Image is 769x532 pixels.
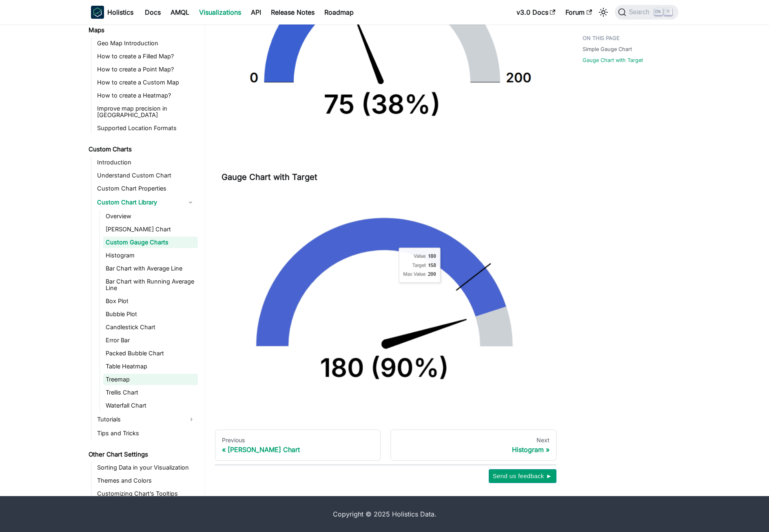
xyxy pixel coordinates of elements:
a: Maps [86,24,198,36]
a: How to create a Filled Map? [95,51,198,62]
img: reporting-custom-chart/gauge-chart-with-target [222,189,550,408]
a: Custom Chart Library [95,196,183,209]
a: Gauge Chart with Target [583,56,643,64]
a: Bar Chart with Running Average Line [103,276,198,294]
a: Overview [103,211,198,222]
a: How to create a Heatmap? [95,90,198,101]
a: Bar Chart with Average Line [103,263,198,274]
a: Previous[PERSON_NAME] Chart [215,430,381,461]
a: AMQL [166,6,194,19]
a: Visualizations [194,6,246,19]
button: Collapse sidebar category 'Custom Chart Library' [183,196,198,209]
a: Custom Chart Properties [95,183,198,194]
a: Box Plot [103,295,198,307]
a: Supported Location Formats [95,122,198,134]
a: Tutorials [95,413,198,426]
button: Send us feedback ► [489,469,556,483]
a: Customizing Chart’s Tooltips [95,488,198,499]
span: Send us feedback ► [493,471,552,481]
a: HolisticsHolistics [91,6,133,19]
a: Packed Bubble Chart [103,348,198,359]
a: Simple Gauge Chart [583,45,632,53]
span: Search [626,9,654,16]
img: Holistics [91,6,104,19]
a: Candlestick Chart [103,321,198,333]
a: Roadmap [319,6,359,19]
a: Custom Charts [86,144,198,155]
div: Next [397,437,550,444]
a: Docs [140,6,166,19]
a: Error Bar [103,335,198,346]
a: Other Chart Settings [86,449,198,460]
a: NextHistogram [390,430,556,461]
a: Waterfall Chart [103,400,198,411]
div: Copyright © 2025 Holistics Data. [125,509,644,519]
a: Improve map precision in [GEOGRAPHIC_DATA] [95,103,198,121]
a: API [246,6,266,19]
a: Forum [561,6,597,19]
h3: Gauge Chart with Target [222,172,550,182]
a: v3.0 Docs [512,6,561,19]
a: Treemap [103,374,198,385]
div: [PERSON_NAME] Chart [222,446,374,454]
a: Trellis Chart [103,387,198,398]
a: How to create a Point Map? [95,64,198,75]
a: Tips and Tricks [95,428,198,439]
a: Custom Gauge Charts [103,237,198,248]
a: Introduction [95,157,198,168]
a: [PERSON_NAME] Chart [103,224,198,235]
a: Sorting Data in your Visualization [95,462,198,473]
kbd: K [664,8,672,16]
div: Histogram [397,446,550,454]
nav: Docs pages [215,430,556,461]
a: Bubble Plot [103,308,198,320]
a: Table Heatmap [103,361,198,372]
a: Understand Custom Chart [95,170,198,181]
a: How to create a Custom Map [95,77,198,88]
div: Previous [222,437,374,444]
button: Switch between dark and light mode (currently light mode) [597,6,610,19]
a: Histogram [103,250,198,261]
a: Release Notes [266,6,319,19]
a: Themes and Colors [95,475,198,486]
button: Search (Ctrl+K) [615,5,678,20]
a: Geo Map Introduction [95,38,198,49]
b: Holistics [107,7,133,17]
